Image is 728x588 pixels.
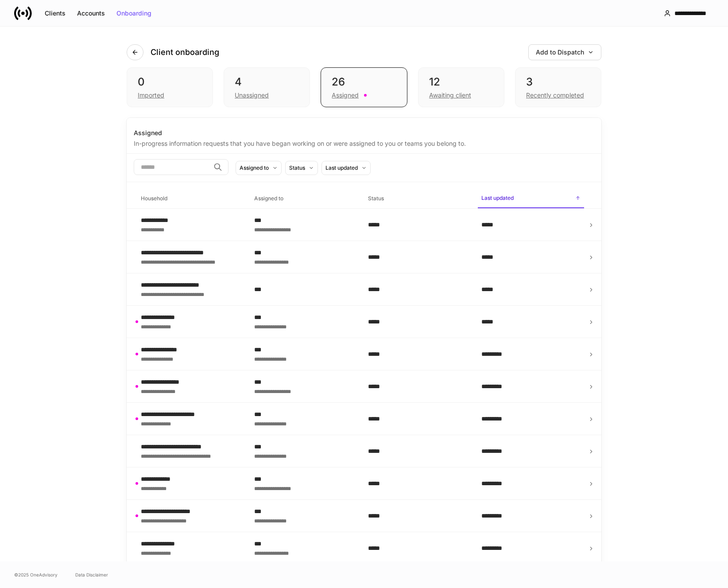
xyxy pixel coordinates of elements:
div: Recently completed [526,91,584,100]
div: In-progress information requests that you have began working on or were assigned to you or teams ... [134,137,594,148]
button: Last updated [321,161,371,175]
button: Status [285,161,318,175]
div: Clients [45,10,66,16]
div: Accounts [77,10,105,16]
h4: Client onboarding [151,47,219,58]
h6: Status [368,194,384,202]
div: 26Assigned [321,67,407,107]
div: 4 [235,75,299,89]
a: Data Disclaimer [75,571,108,578]
div: 4Unassigned [224,67,310,107]
div: Status [289,164,305,172]
div: Assigned [134,129,594,137]
h6: Assigned to [254,194,283,202]
div: Last updated [325,164,358,172]
div: Assigned to [240,164,269,172]
div: Imported [138,91,164,100]
span: Assigned to [251,190,357,208]
button: Clients [39,6,71,20]
span: Last updated [478,189,584,208]
div: 12Awaiting client [418,67,504,107]
div: 0Imported [127,67,213,107]
div: 12 [429,75,493,89]
button: Add to Dispatch [528,44,601,60]
h6: Household [141,194,167,202]
h6: Last updated [481,194,514,202]
div: 26 [332,75,396,89]
button: Assigned to [236,161,282,175]
div: 3Recently completed [515,67,601,107]
div: Awaiting client [429,91,471,100]
button: Accounts [71,6,111,20]
div: 3 [526,75,590,89]
button: Onboarding [111,6,157,20]
div: Add to Dispatch [536,49,594,55]
div: Onboarding [116,10,151,16]
div: Assigned [332,91,359,100]
div: Unassigned [235,91,269,100]
span: © 2025 OneAdvisory [14,571,58,578]
span: Household [137,190,244,208]
div: 0 [138,75,202,89]
span: Status [364,190,471,208]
